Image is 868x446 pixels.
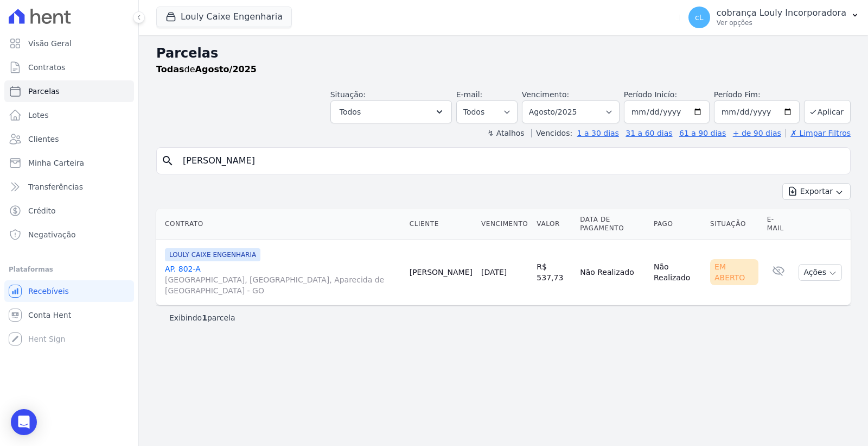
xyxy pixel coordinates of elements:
a: 61 a 90 dias [679,129,726,137]
span: Parcelas [28,86,60,97]
th: Pago [649,209,706,240]
label: Situação: [330,90,366,99]
a: 31 a 60 dias [626,129,672,137]
span: Minha Carteira [28,158,84,168]
a: Recebíveis [4,280,134,302]
label: Vencidos: [531,129,572,137]
span: [GEOGRAPHIC_DATA], [GEOGRAPHIC_DATA], Aparecida de [GEOGRAPHIC_DATA] - GO [165,274,401,296]
th: Valor [532,209,576,240]
a: Transferências [4,176,134,198]
input: Buscar por nome do lote ou do cliente [176,150,846,172]
strong: Todas [156,64,184,74]
th: Vencimento [477,209,532,240]
td: R$ 537,73 [532,240,576,305]
td: [PERSON_NAME] [405,240,477,305]
p: de [156,63,257,76]
a: + de 90 dias [733,129,781,137]
span: Conta Hent [28,310,71,321]
div: Em Aberto [710,259,758,285]
strong: Agosto/2025 [195,64,257,74]
button: Ações [799,264,842,281]
a: [DATE] [481,268,507,277]
a: Parcelas [4,80,134,102]
i: search [161,154,174,167]
span: Visão Geral [28,38,72,49]
th: Data de Pagamento [576,209,649,240]
label: Período Inicío: [624,90,677,99]
p: cobrança Louly Incorporadora [717,8,846,18]
a: Negativação [4,224,134,246]
b: 1 [202,313,207,322]
a: Visão Geral [4,33,134,54]
button: Louly Caixe Engenharia [156,7,292,27]
label: Período Fim: [714,89,800,100]
p: Ver opções [717,18,846,27]
a: Conta Hent [4,304,134,326]
p: Exibindo parcela [169,312,235,323]
span: Recebíveis [28,286,69,297]
span: LOULY CAIXE ENGENHARIA [165,248,260,261]
th: Contrato [156,209,405,240]
a: ✗ Limpar Filtros [786,129,851,137]
button: Aplicar [804,100,851,123]
label: E-mail: [456,90,483,99]
button: Exportar [782,183,851,200]
span: Clientes [28,134,59,145]
a: Crédito [4,200,134,222]
a: Minha Carteira [4,152,134,174]
a: Lotes [4,104,134,126]
span: Negativação [28,229,76,240]
td: Não Realizado [649,240,706,305]
th: Situação [706,209,763,240]
a: AP. 802-A[GEOGRAPHIC_DATA], [GEOGRAPHIC_DATA], Aparecida de [GEOGRAPHIC_DATA] - GO [165,263,401,296]
span: cL [695,14,704,21]
th: E-mail [763,209,795,240]
h2: Parcelas [156,43,851,63]
a: Contratos [4,56,134,78]
span: Lotes [28,110,49,121]
span: Contratos [28,62,65,73]
td: Não Realizado [576,240,649,305]
label: ↯ Atalhos [487,129,524,137]
span: Crédito [28,205,56,216]
button: Todos [330,100,452,123]
th: Cliente [405,209,477,240]
span: Transferências [28,181,83,192]
span: Todos [340,105,361,118]
div: Open Intercom Messenger [11,409,37,435]
button: cL cobrança Louly Incorporadora Ver opções [680,2,868,33]
a: Clientes [4,128,134,150]
a: 1 a 30 dias [577,129,619,137]
div: Plataformas [9,263,130,276]
label: Vencimento: [522,90,569,99]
